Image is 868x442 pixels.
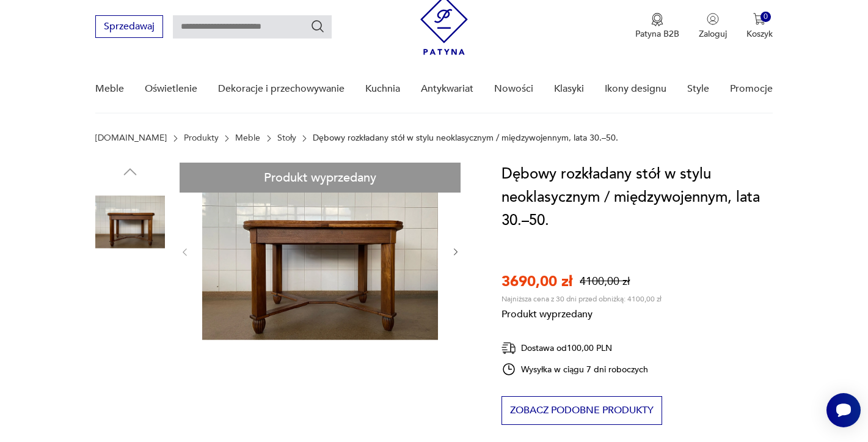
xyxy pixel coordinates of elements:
p: 3690,00 zł [501,271,572,292]
button: Zaloguj [699,13,727,40]
p: Produkt wyprzedany [501,304,662,321]
img: Ikona koszyka [753,13,765,25]
img: Ikona medalu [651,13,663,26]
a: Oświetlenie [145,65,197,112]
a: Style [687,65,709,112]
a: Ikona medaluPatyna B2B [635,13,679,40]
p: Najniższa cena z 30 dni przed obniżką: 4100,00 zł [501,294,662,304]
button: Szukaj [310,19,325,34]
button: Patyna B2B [635,13,679,40]
p: Zaloguj [699,28,727,40]
button: Zobacz podobne produkty [501,396,662,425]
a: Nowości [494,65,533,112]
p: Dębowy rozkładany stół w stylu neoklasycznym / międzywojennym, lata 30.–50. [313,133,618,143]
a: Promocje [730,65,773,112]
a: Kuchnia [365,65,400,112]
div: Dostawa od 100,00 PLN [501,341,648,356]
a: Produkty [184,133,219,143]
img: Ikonka użytkownika [707,13,719,25]
button: 0Koszyk [746,13,773,40]
a: Meble [95,65,124,112]
h1: Dębowy rozkładany stół w stylu neoklasycznym / międzywojennym, lata 30.–50. [501,163,772,232]
img: Ikona dostawy [501,341,516,356]
p: Patyna B2B [635,28,679,40]
div: 0 [760,12,771,22]
p: 4100,00 zł [580,274,630,289]
button: Sprzedawaj [95,15,163,38]
a: [DOMAIN_NAME] [95,133,167,143]
a: Meble [235,133,260,143]
iframe: Smartsupp widget button [826,393,861,427]
a: Stoły [277,133,296,143]
p: Koszyk [746,28,773,40]
a: Sprzedawaj [95,23,163,32]
div: Wysyłka w ciągu 7 dni roboczych [501,362,648,377]
a: Klasyki [554,65,584,112]
a: Ikony designu [605,65,666,112]
a: Dekoracje i przechowywanie [218,65,345,112]
a: Antykwariat [421,65,473,112]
